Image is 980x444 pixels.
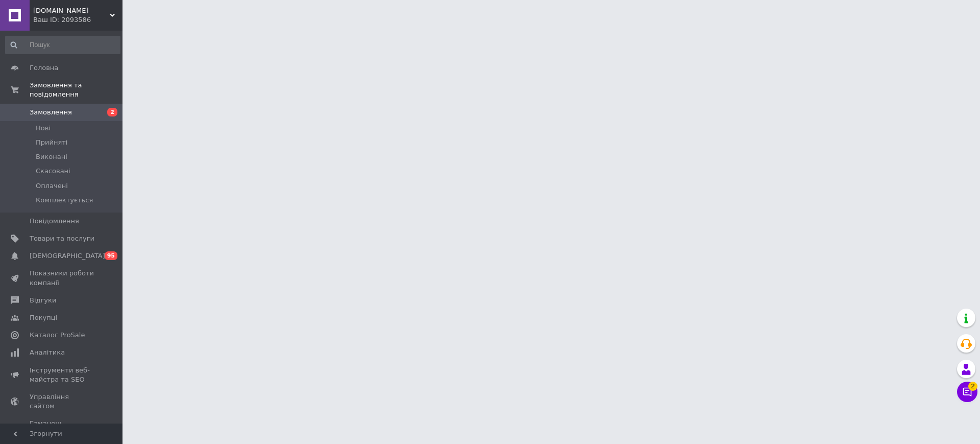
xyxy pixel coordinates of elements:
span: Замовлення [30,108,72,117]
span: 2 [107,108,117,116]
span: 95 [105,251,117,260]
span: Аналітика [30,348,65,357]
input: Пошук [5,36,120,54]
span: Замовлення та повідомлення [30,81,122,99]
span: Головна [30,63,58,73]
span: Mobile-Case.com.ua [33,6,110,15]
span: 2 [968,382,977,391]
div: Ваш ID: 2093586 [33,15,122,25]
span: Повідомлення [30,217,79,226]
span: Відгуки [30,296,56,305]
span: Нові [36,124,51,133]
span: Покупці [30,313,57,322]
span: Інструменти веб-майстра та SEO [30,366,94,384]
span: Прийняті [36,138,67,147]
span: Показники роботи компанії [30,269,94,287]
span: Комплектується [36,196,93,205]
span: Виконані [36,152,67,161]
span: Управління сайтом [30,392,94,411]
span: Скасовані [36,167,70,176]
span: Товари та послуги [30,234,94,243]
span: Каталог ProSale [30,331,85,340]
span: Оплачені [36,181,68,191]
span: [DEMOGRAPHIC_DATA] [30,251,105,261]
span: Гаманець компанії [30,419,94,437]
button: Чат з покупцем2 [957,382,977,402]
